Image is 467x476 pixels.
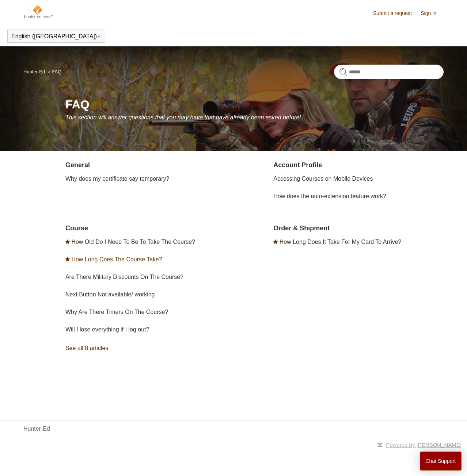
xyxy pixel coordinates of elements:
[280,239,402,245] a: How Long Does It Take For My Card To Arrive?
[71,239,195,245] a: How Old Do I Need To Be To Take The Course?
[373,9,419,17] a: Submit a request
[65,161,90,169] a: General
[65,274,183,280] a: Are There Military Discounts On The Course?
[65,239,70,244] svg: Promoted article
[273,161,322,169] a: Account Profile
[11,33,101,40] button: English ([GEOGRAPHIC_DATA])
[23,69,46,74] li: Hunter-Ed
[23,425,50,433] a: Hunter-Ed
[334,65,444,79] input: Search
[46,69,62,74] li: FAQ
[65,338,236,358] a: See all 8 articles
[65,326,149,333] a: Will I lose everything if I log out?
[23,4,53,19] img: Hunter-Ed Help Center home page
[65,309,168,315] a: Why Are There Timers On The Course?
[273,193,386,199] a: How does the auto-extension feature work?
[421,9,444,17] a: Sign in
[23,69,45,74] a: Hunter-Ed
[65,224,88,232] a: Course
[65,96,444,113] h1: FAQ
[273,176,373,182] a: Accessing Courses on Mobile Devices
[65,257,70,261] svg: Promoted article
[65,113,444,122] p: This section will answer questions that you may have that have already been asked before!
[273,224,330,232] a: Order & Shipment
[420,452,462,471] button: Chat Support
[386,442,462,448] a: Powered by [PERSON_NAME]
[65,176,170,182] a: Why does my certificate say temporary?
[273,239,278,244] svg: Promoted article
[65,291,155,297] a: Next Button Not available/ working
[71,256,162,262] a: How Long Does The Course Take?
